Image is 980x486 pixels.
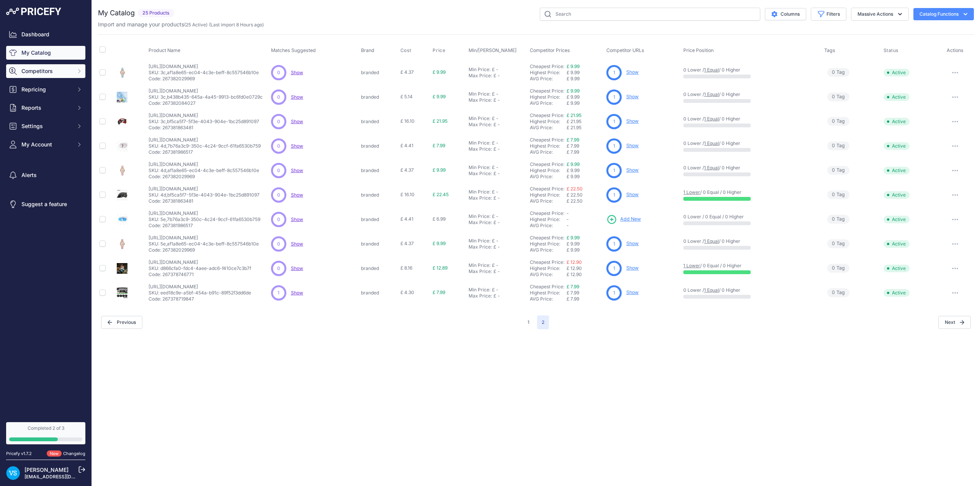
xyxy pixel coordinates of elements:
[492,140,495,146] div: £
[613,265,615,272] span: 1
[361,143,397,149] p: branded
[21,67,72,75] span: Competitors
[704,238,719,244] a: 1 Equal
[567,63,580,69] a: £ 9.99
[291,290,303,296] span: Show
[469,67,490,73] div: Min Price:
[469,195,492,201] div: Max Price:
[613,241,615,247] span: 1
[149,265,251,271] p: SKU: d866cfa0-fdc4-4aee-adc6-f410ce7c3b7f
[361,167,397,174] p: branded
[6,46,85,60] a: My Catalog
[469,171,492,177] div: Max Price:
[291,70,303,75] a: Show
[683,263,817,269] p: / 0 Equal / 0 Higher
[496,146,500,152] div: -
[884,265,910,272] span: Active
[291,241,303,247] span: Show
[433,265,448,271] span: £ 12.89
[530,100,567,106] div: AVG Price:
[567,70,580,75] span: £ 9.99
[469,73,492,79] div: Max Price:
[530,186,564,192] a: Cheapest Price:
[613,192,615,198] span: 1
[683,189,700,195] a: 1 Lower
[291,192,303,198] span: Show
[469,244,492,250] div: Max Price:
[493,219,496,226] div: £
[495,189,498,195] div: -
[530,192,567,198] div: Highest Price:
[530,167,567,174] div: Highest Price:
[6,83,85,96] button: Repricing
[149,125,259,131] p: Code: 267381863481
[469,115,490,122] div: Min Price:
[567,112,581,118] a: £ 21.95
[277,143,280,150] span: 0
[361,94,397,100] p: branded
[433,47,447,54] button: Price
[400,69,414,75] span: £ 4.37
[884,93,910,101] span: Active
[626,69,639,75] a: Show
[149,70,259,76] p: SKU: 3c,af1a8e65-ec04-4c3e-beff-8c557546b10e
[683,116,817,122] p: 0 Lower / / 0 Higher
[149,88,263,94] p: [URL][DOMAIN_NAME]
[469,97,492,103] div: Max Price:
[683,165,817,171] p: 0 Lower / / 0 Higher
[683,67,817,73] p: 0 Lower / / 0 Higher
[832,191,835,198] span: 0
[24,474,105,479] a: [EMAIL_ADDRESS][DOMAIN_NAME]
[361,119,397,125] p: branded
[827,190,849,199] span: Tag
[101,316,142,329] button: Previous
[492,115,495,122] div: £
[613,94,615,101] span: 1
[832,216,835,223] span: 0
[493,171,496,177] div: £
[400,143,413,148] span: £ 4.41
[184,22,207,28] span: ( )
[567,235,580,241] a: £ 9.99
[149,247,259,253] p: Code: 267382029969
[832,240,835,247] span: 0
[567,198,603,204] div: £ 22.50
[492,67,495,73] div: £
[495,262,498,268] div: -
[530,216,567,223] div: Highest Price:
[827,141,849,150] span: Tag
[21,122,72,130] span: Settings
[495,115,498,122] div: -
[530,125,567,131] div: AVG Price:
[683,238,817,244] p: 0 Lower / / 0 Higher
[6,8,61,15] img: Pricefy Logo
[361,216,397,223] p: branded
[433,216,446,222] span: £ 6.99
[492,164,495,171] div: £
[149,192,260,198] p: SKU: 4d,bf5ca5f7-5f3e-4043-904e-1bc25d891097
[626,118,639,124] a: Show
[530,174,567,180] div: AVG Price:
[469,213,490,219] div: Min Price:
[277,216,280,223] span: 0
[149,174,259,180] p: Code: 267382029969
[884,142,910,150] span: Active
[63,451,85,456] a: Changelog
[683,140,817,146] p: 0 Lower / / 0 Higher
[277,167,280,174] span: 0
[704,67,719,73] a: 1 Equal
[884,118,910,125] span: Active
[433,241,446,246] span: £ 9.99
[433,143,445,148] span: £ 7.99
[492,213,495,219] div: £
[495,238,498,244] div: -
[186,22,206,28] a: 25 Active
[492,262,495,268] div: £
[567,94,580,100] span: £ 9.99
[567,100,603,106] div: £ 9.99
[832,142,835,150] span: 0
[827,68,849,77] span: Tag
[704,287,719,293] a: 1 Equal
[832,118,835,125] span: 0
